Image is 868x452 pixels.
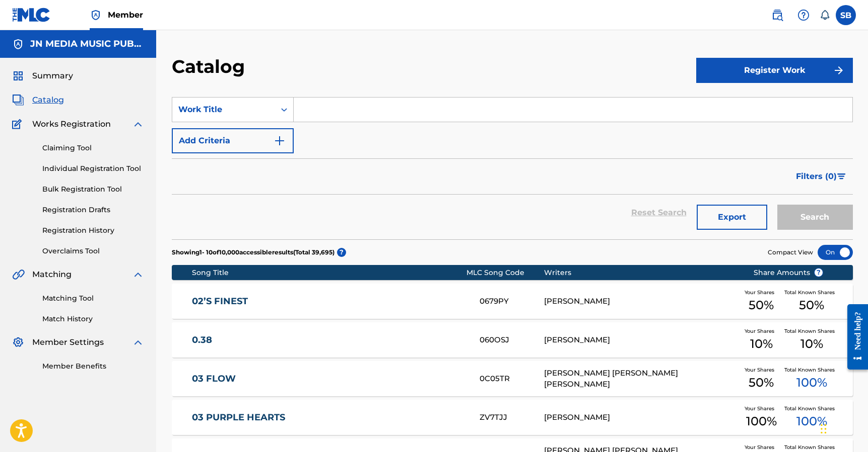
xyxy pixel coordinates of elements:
[337,248,346,257] span: ?
[42,246,144,256] a: Overclaims Tool
[749,296,774,314] span: 50 %
[108,9,143,21] span: Member
[767,5,787,25] a: Public Search
[544,334,738,346] div: [PERSON_NAME]
[12,336,24,348] img: Member Settings
[749,374,774,392] span: 50 %
[800,335,823,353] span: 10 %
[544,368,738,390] div: [PERSON_NAME] [PERSON_NAME] [PERSON_NAME]
[172,128,294,153] button: Add Criteria
[274,135,286,147] img: 9d2ae6d4665cec9f34b9.svg
[90,9,102,21] img: Top Rightsholder
[466,267,544,278] div: MLC Song Code
[768,248,813,257] span: Compact View
[480,296,544,307] div: 0679PY
[32,268,72,281] span: Matching
[836,5,856,25] div: User Menu
[30,38,144,50] h5: JN MEDIA MUSIC PUBLISHING
[696,58,853,83] button: Register Work
[544,296,738,307] div: [PERSON_NAME]
[32,336,104,348] span: Member Settings
[12,8,51,22] img: MLC Logo
[837,173,846,179] img: filter
[790,164,853,189] button: Filters (0)
[480,412,544,423] div: ZV7TJJ
[544,412,738,423] div: [PERSON_NAME]
[172,97,853,239] form: Search Form
[192,373,466,385] a: 03 FLOW
[799,296,824,314] span: 50 %
[172,248,335,257] p: Showing 1 - 10 of 10,000 accessible results (Total 39,695 )
[12,38,24,50] img: Accounts
[754,267,823,278] span: Share Amounts
[132,336,144,348] img: expand
[12,94,24,106] img: Catalog
[784,405,839,412] span: Total Known Shares
[544,267,738,278] div: Writers
[697,205,767,230] button: Export
[821,414,827,444] div: Drag
[820,10,830,20] div: Notifications
[771,9,783,21] img: search
[42,293,144,304] a: Matching Tool
[32,118,111,130] span: Works Registration
[793,5,814,25] div: Help
[745,405,778,412] span: Your Shares
[745,443,778,451] span: Your Shares
[784,327,839,335] span: Total Known Shares
[784,443,839,451] span: Total Known Shares
[192,412,466,423] a: 03 PURPLE HEARTS
[42,143,144,153] a: Claiming Tool
[815,268,823,277] span: ?
[42,314,144,324] a: Match History
[797,9,810,21] img: help
[42,184,144,195] a: Bulk Registration Tool
[745,289,778,296] span: Your Shares
[784,366,839,374] span: Total Known Shares
[172,55,250,78] h2: Catalog
[746,412,777,430] span: 100 %
[12,268,25,281] img: Matching
[132,268,144,281] img: expand
[32,94,64,106] span: Catalog
[12,70,24,82] img: Summary
[192,334,466,346] a: 0.38
[833,64,845,76] img: f7272a7cc735f4ea7f67.svg
[178,104,269,116] div: Work Title
[192,296,466,307] a: 02’S FINEST
[12,70,73,82] a: SummarySummary
[480,373,544,385] div: 0C05TR
[784,289,839,296] span: Total Known Shares
[796,412,827,430] span: 100 %
[480,334,544,346] div: 060OSJ
[132,118,144,130] img: expand
[745,366,778,374] span: Your Shares
[840,297,868,378] iframe: Resource Center
[192,267,466,278] div: Song Title
[12,118,25,130] img: Works Registration
[42,225,144,236] a: Registration History
[745,327,778,335] span: Your Shares
[32,70,73,82] span: Summary
[42,163,144,174] a: Individual Registration Tool
[818,404,868,452] iframe: Chat Widget
[42,361,144,372] a: Member Benefits
[12,94,64,106] a: CatalogCatalog
[42,205,144,215] a: Registration Drafts
[796,170,837,183] span: Filters ( 0 )
[750,335,773,353] span: 10 %
[796,374,827,392] span: 100 %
